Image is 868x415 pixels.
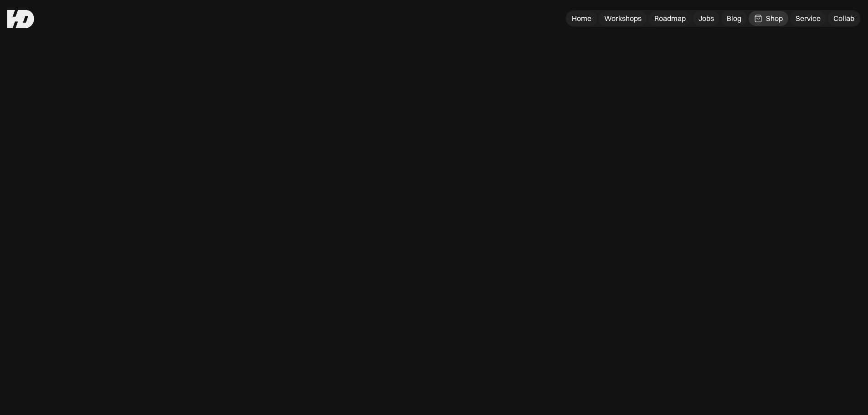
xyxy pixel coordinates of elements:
span: UIUX [427,65,509,110]
a: Collab [828,11,860,26]
a: Workshops [599,11,647,26]
span: & [255,65,276,110]
div: Shop [766,14,783,23]
a: Home [566,11,597,26]
a: Shop [749,11,788,26]
div: Home [572,14,591,23]
a: Roadmap [649,11,691,26]
a: Jobs [693,11,719,26]
div: Workshops [604,14,642,23]
a: Blog [721,11,747,26]
div: Jobs [699,14,714,23]
a: Service [790,11,826,26]
div: Roadmap [654,14,686,23]
div: Blog [727,14,741,23]
div: Collab [833,14,854,23]
div: Service [796,14,821,23]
